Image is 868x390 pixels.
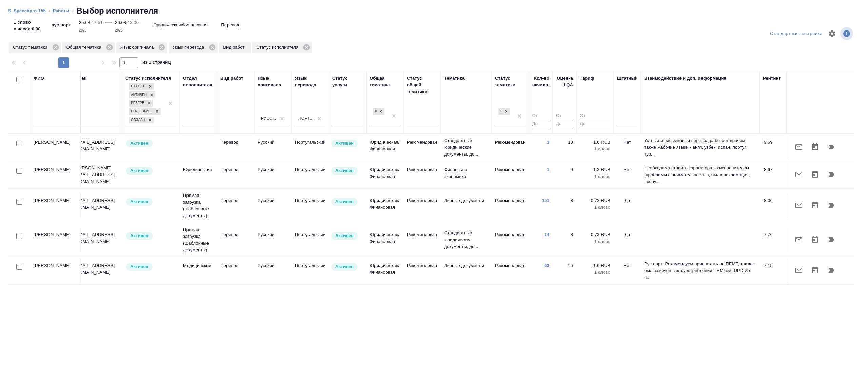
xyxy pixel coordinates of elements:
[130,263,149,270] p: Активен
[13,44,50,51] p: Статус тематики
[498,107,511,116] div: Рекомендован
[444,137,488,158] p: Стандартные юридические документы, до...
[254,163,292,187] td: Русский
[129,117,146,124] div: Создан
[823,166,840,183] button: Продолжить
[580,204,610,211] p: 1 слово
[220,197,251,204] p: Перевод
[366,194,403,218] td: Юридическая/Финансовая
[129,91,148,99] div: Активен
[553,163,576,187] td: 9
[553,136,576,159] td: 10
[403,136,441,159] td: Рекомендован
[542,198,549,203] a: 151
[75,165,119,185] p: [PERSON_NAME][EMAIL_ADDRESS][DOMAIN_NAME]
[125,262,176,271] div: Рядовой исполнитель: назначай с учетом рейтинга
[254,259,292,283] td: Русский
[403,194,441,218] td: Рекомендован
[62,42,115,53] div: Общая тематика
[840,27,854,40] span: Посмотреть информацию
[261,116,277,121] div: Русский
[180,163,217,187] td: Юридический
[791,166,807,183] button: Отправить предложение о работе
[544,263,549,268] a: 63
[16,199,22,205] input: Выбери исполнителей, чтобы отправить приглашение на работу
[115,20,127,25] p: 26.08,
[580,75,594,82] div: Тариф
[617,75,638,82] div: Штатный
[223,44,247,51] p: Вид работ
[791,139,807,155] button: Отправить предложение о работе
[252,42,312,53] div: Статус исполнителя
[366,163,403,187] td: Юридическая/Финансовая
[366,228,403,252] td: Юридическая/Финансовая
[128,99,154,107] div: Стажер, Активен, Резерв, Подлежит внедрению, Создан
[79,20,92,25] p: 25.08,
[553,228,576,252] td: 8
[254,194,292,218] td: Русский
[295,75,325,88] div: Язык перевода
[764,139,783,146] div: 9.69
[532,120,549,128] input: До
[105,16,112,34] div: —
[53,8,70,13] a: Работы
[403,259,441,283] td: Рекомендован
[130,140,149,147] p: Активен
[125,75,171,82] div: Статус исполнителя
[444,230,488,250] p: Стандартные юридические документы, до...
[292,194,329,218] td: Португальский
[220,262,251,269] p: Перевод
[332,75,363,88] div: Статус услуги
[130,198,149,205] p: Активен
[764,231,783,238] div: 7.76
[125,139,176,148] div: Рядовой исполнитель: назначай с учетом рейтинга
[292,136,329,159] td: Португальский
[254,228,292,252] td: Русский
[130,232,149,239] p: Активен
[335,198,354,205] p: Активен
[180,259,217,283] td: Медицинский
[48,7,50,14] li: ‹
[129,108,153,115] div: Подлежит внедрению
[335,140,354,147] p: Активен
[142,58,171,68] span: из 1 страниц
[30,259,81,283] td: [PERSON_NAME]
[116,42,167,53] div: Язык оригинала
[220,231,251,238] p: Перевод
[580,197,610,204] p: 0.73 RUB
[614,259,641,283] td: Нет
[580,231,610,238] p: 0.73 RUB
[30,228,81,252] td: [PERSON_NAME]
[763,75,781,82] div: Рейтинг
[128,116,154,124] div: Стажер, Активен, Резерв, Подлежит внедрению, Создан
[30,136,81,159] td: [PERSON_NAME]
[373,108,377,115] div: Юридическая/Финансовая
[823,139,840,155] button: Продолжить
[614,194,641,218] td: Да
[366,136,403,159] td: Юридическая/Финансовая
[764,262,783,269] div: 7.15
[370,75,400,88] div: Общая тематика
[16,168,22,174] input: Выбери исполнителей, чтобы отправить приглашение на работу
[580,269,610,276] p: 1 слово
[220,166,251,173] p: Перевод
[9,42,61,53] div: Статус тематики
[580,146,610,152] p: 1 слово
[544,232,549,237] a: 14
[220,75,243,82] div: Вид работ
[556,112,573,120] input: От
[256,44,301,51] p: Статус исполнителя
[173,44,206,51] p: Язык перевода
[553,194,576,218] td: 8
[580,120,610,128] input: До
[791,231,807,248] button: Отправить предложение о работе
[183,75,214,88] div: Отдел исполнителя
[644,165,756,185] p: Необходимо ставить корректора за исполнителем (проблемы с внимательностью, была рекламация, пропу...
[335,232,354,239] p: Активен
[823,197,840,213] button: Продолжить
[823,231,840,248] button: Продолжить
[807,197,823,213] button: Открыть календарь загрузки
[169,42,218,53] div: Язык перевода
[807,231,823,248] button: Открыть календарь загрузки
[580,262,610,269] p: 1.6 RUB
